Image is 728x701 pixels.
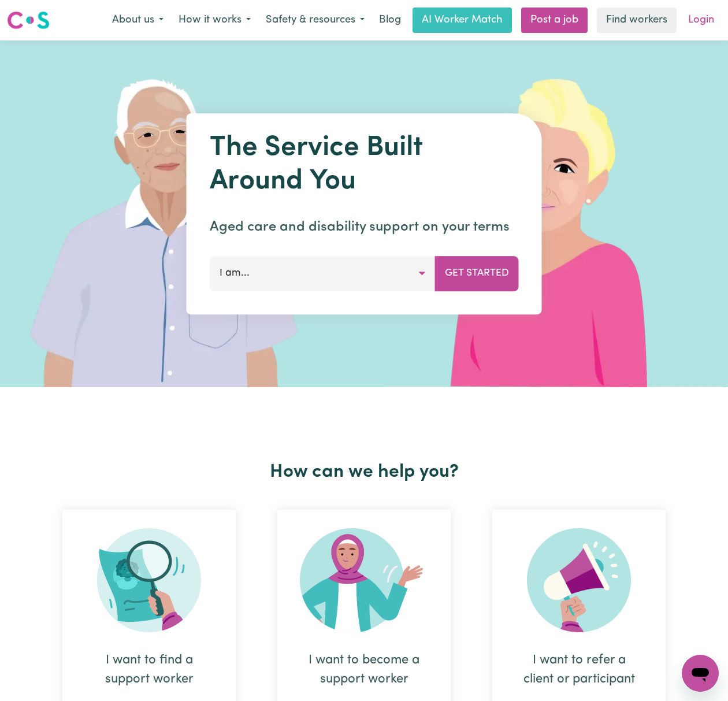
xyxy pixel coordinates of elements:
[258,8,372,32] button: Safety & resources
[372,8,408,33] a: Blog
[97,528,201,632] img: Search
[681,8,721,33] a: Login
[7,7,50,34] a: Careseekers logo
[42,461,686,483] h2: How can we help you?
[210,132,519,198] h1: The Service Built Around You
[105,8,171,32] button: About us
[210,217,519,238] p: Aged care and disability support on your terms
[305,651,423,689] div: I want to become a support worker
[435,256,519,291] button: Get Started
[171,8,258,32] button: How it works
[413,8,512,33] a: AI Worker Match
[521,8,588,33] a: Post a job
[527,528,631,632] img: Refer
[90,651,208,689] div: I want to find a support worker
[210,256,436,291] button: I am...
[7,10,50,31] img: Careseekers logo
[300,528,428,632] img: Become Worker
[520,651,638,689] div: I want to refer a client or participant
[682,655,719,692] iframe: Button to launch messaging window
[597,8,677,33] a: Find workers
